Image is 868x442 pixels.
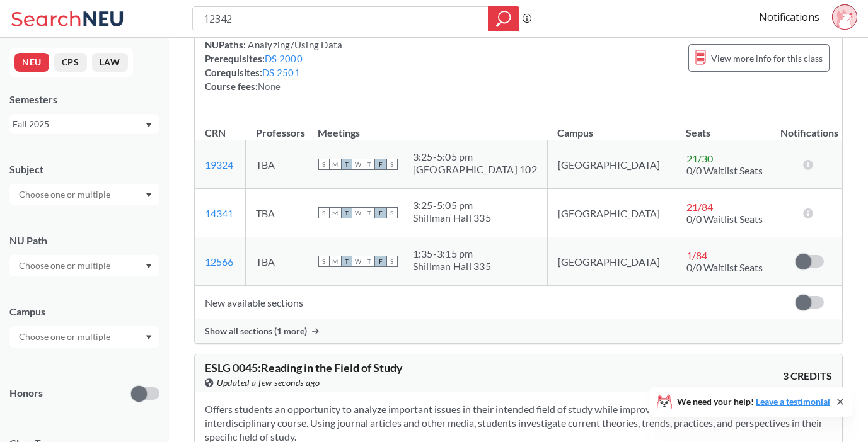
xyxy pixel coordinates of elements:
svg: Dropdown arrow [146,335,152,340]
a: Notifications [759,10,819,24]
span: W [352,159,364,170]
input: Choose one or multiple [13,187,119,202]
span: M [330,256,341,267]
span: F [375,159,386,170]
div: CRN [205,126,226,140]
span: Analyzing/Using Data [246,39,342,50]
div: NU Path [9,234,159,247]
span: W [352,256,364,267]
span: T [364,256,375,267]
td: New available sections [195,286,777,319]
div: Fall 2025Dropdown arrow [9,114,159,134]
span: T [341,256,352,267]
div: 3:25 - 5:05 pm [413,199,491,212]
span: S [318,207,330,218]
div: Dropdown arrow [9,255,159,276]
span: S [318,159,330,170]
div: Dropdown arrow [9,326,159,348]
span: Show all sections (1 more) [205,326,307,337]
span: S [318,256,330,267]
span: 1 / 84 [686,249,707,261]
svg: Dropdown arrow [146,264,152,269]
span: W [352,207,364,218]
a: 14341 [205,207,233,219]
a: 19324 [205,159,233,171]
svg: magnifying glass [496,10,511,28]
div: magnifying glass [488,6,519,31]
div: 1:35 - 3:15 pm [413,247,491,260]
input: Class, professor, course number, "phrase" [202,8,479,30]
span: We need your help! [677,397,830,406]
div: Fall 2025 [13,117,144,131]
div: Dropdown arrow [9,184,159,205]
div: Shillman Hall 335 [413,212,491,224]
div: Show all sections (1 more) [195,319,842,343]
span: 21 / 30 [686,152,713,164]
td: TBA [246,189,308,237]
th: Campus [547,113,676,140]
span: Updated a few seconds ago [217,376,320,390]
span: F [375,256,386,267]
span: S [386,207,398,218]
div: Shillman Hall 335 [413,260,491,273]
svg: Dropdown arrow [146,193,152,198]
p: Honors [9,386,43,400]
span: 3 CREDITS [783,369,832,383]
span: 0/0 Waitlist Seats [686,213,763,225]
th: Meetings [308,113,547,140]
th: Notifications [777,113,842,140]
input: Choose one or multiple [13,258,119,273]
span: M [330,159,341,170]
button: CPS [54,53,87,72]
a: 12566 [205,256,233,268]
span: ESLG 0045 : Reading in the Field of Study [205,361,403,375]
div: Campus [9,305,159,319]
td: [GEOGRAPHIC_DATA] [547,140,676,189]
div: Subject [9,162,159,176]
a: DS 2501 [262,67,300,78]
td: [GEOGRAPHIC_DATA] [547,189,676,237]
div: Semesters [9,93,159,106]
th: Professors [246,113,308,140]
td: [GEOGRAPHIC_DATA] [547,237,676,286]
th: Seats [676,113,777,140]
a: DS 2000 [265,53,303,64]
div: NUPaths: Prerequisites: Corequisites: Course fees: [205,38,342,93]
span: T [364,159,375,170]
span: View more info for this class [711,50,823,66]
span: T [341,159,352,170]
span: 21 / 84 [686,201,713,213]
input: Choose one or multiple [13,329,119,344]
td: TBA [246,237,308,286]
div: 3:25 - 5:05 pm [413,150,537,163]
span: 0/0 Waitlist Seats [686,164,763,176]
span: 0/0 Waitlist Seats [686,261,763,273]
span: T [364,207,375,218]
button: LAW [92,53,128,72]
span: F [375,207,386,218]
span: None [258,81,281,92]
span: T [341,207,352,218]
a: Leave a testimonial [756,396,830,407]
span: S [386,159,398,170]
span: S [386,256,398,267]
button: NEU [14,53,49,72]
div: [GEOGRAPHIC_DATA] 102 [413,163,537,176]
svg: Dropdown arrow [146,123,152,128]
td: TBA [246,140,308,189]
span: M [330,207,341,218]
